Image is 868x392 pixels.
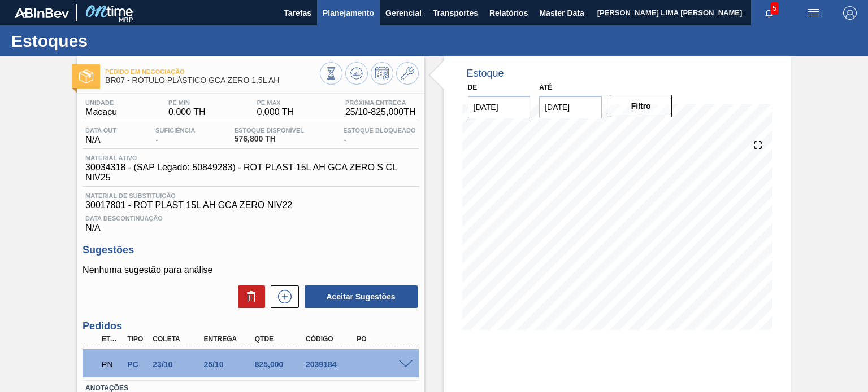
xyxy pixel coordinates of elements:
[299,284,419,309] div: Aceitar Sugestões
[539,83,552,91] label: Até
[345,99,416,106] span: Próxima Entrega
[320,62,342,85] button: Visão Geral dos Estoques
[354,335,410,343] div: PO
[150,360,206,369] div: 23/10/2025
[539,96,602,118] input: dd/mm/yyyy
[201,335,257,343] div: Entrega
[105,68,319,75] span: Pedido em Negociação
[85,99,117,106] span: Unidade
[489,6,528,20] span: Relatórios
[235,127,304,134] span: Estoque Disponível
[345,62,368,85] button: Atualizar Gráfico
[610,95,672,117] button: Filtro
[303,335,359,343] div: Código
[385,6,422,20] span: Gerencial
[85,127,116,134] span: Data out
[124,335,150,343] div: Tipo
[83,244,418,256] h3: Sugestões
[83,265,418,275] p: Nenhuma sugestão para análise
[105,76,319,85] span: BR07 - RÓTULO PLÁSTICO GCA ZERO 1,5L AH
[85,155,421,161] span: Material ativo
[843,6,857,20] img: Logout
[433,6,478,20] span: Transportes
[99,352,124,377] div: Pedido em Negociação
[11,34,212,47] h1: Estoques
[303,360,359,369] div: 2039184
[99,335,124,343] div: Etapa
[155,127,195,134] span: Suficiência
[232,285,265,308] div: Excluir Sugestões
[807,6,821,20] img: userActions
[15,8,69,18] img: TNhmsLtSVTkK8tSr43FrP2fwEKptu5GPRR3wAAAABJRU5ErkJggg==
[168,99,206,106] span: PE MIN
[235,135,304,143] span: 576,800 TH
[252,335,308,343] div: Qtde
[343,127,415,134] span: Estoque Bloqueado
[85,215,415,222] span: Data Descontinuação
[468,83,478,91] label: De
[265,285,299,308] div: Nova sugestão
[83,210,418,233] div: N/A
[153,127,198,145] div: -
[83,320,418,332] h3: Pedidos
[79,69,93,83] img: Ícone
[257,99,294,106] span: PE MAX
[150,335,206,343] div: Coleta
[85,162,421,183] span: 30034318 - (SAP Legado: 50849283) - ROT PLAST 15L AH GCA ZERO S CL NIV25
[284,6,311,20] span: Tarefas
[467,68,504,80] div: Estoque
[85,200,415,210] span: 30017801 - ROT PLAST 15L AH GCA ZERO NIV22
[770,2,779,15] span: 5
[252,360,308,369] div: 825,000
[85,192,415,199] span: Material de Substituição
[102,360,121,369] p: PN
[323,6,374,20] span: Planejamento
[201,360,257,369] div: 25/10/2025
[85,107,117,117] span: Macacu
[468,96,531,118] input: dd/mm/yyyy
[539,6,584,20] span: Master Data
[371,62,393,85] button: Programar Estoque
[751,5,787,21] button: Notificações
[168,107,206,117] span: 0,000 TH
[305,285,418,308] button: Aceitar Sugestões
[345,107,416,117] span: 25/10 - 825,000 TH
[124,360,150,369] div: Pedido de Compra
[396,62,419,85] button: Ir ao Master Data / Geral
[83,127,119,145] div: N/A
[340,127,418,145] div: -
[257,107,294,117] span: 0,000 TH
